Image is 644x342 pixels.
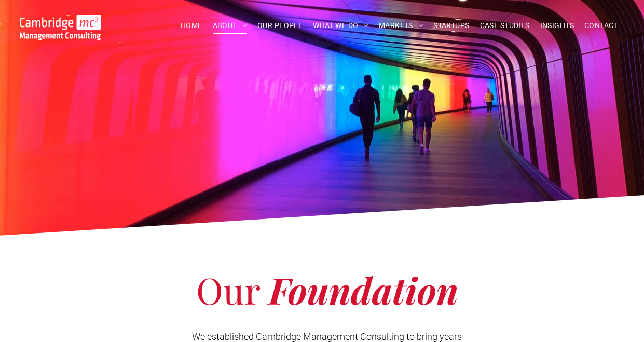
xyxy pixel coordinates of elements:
[208,18,253,34] a: ABOUT
[175,18,208,34] a: HOME
[535,18,579,34] a: INSIGHTS
[269,265,458,314] span: Foundation
[308,18,374,34] a: WHAT WE DO
[20,15,101,40] img: Go to Homepage
[252,18,308,34] a: OUR PEOPLE
[428,18,474,34] a: STARTUPS
[196,265,260,314] span: Our
[475,18,535,34] a: CASE STUDIES
[20,16,101,27] a: Your Business Transformed | Cambridge Management Consulting
[374,18,428,34] a: MARKETS
[579,18,623,34] a: CONTACT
